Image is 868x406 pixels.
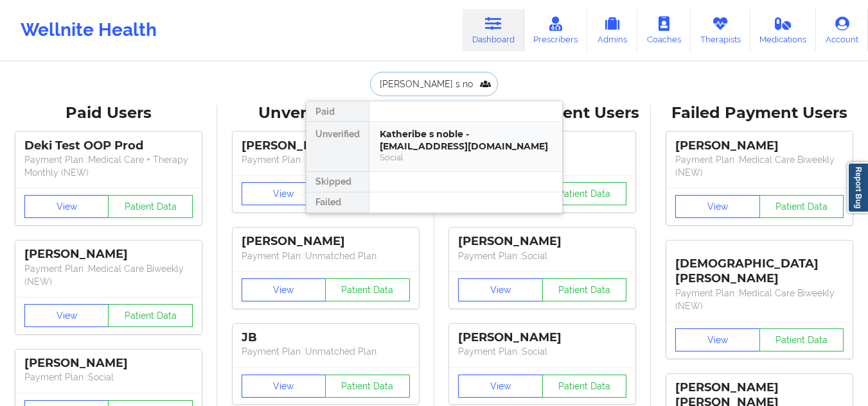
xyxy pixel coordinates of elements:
[542,278,627,301] button: Patient Data
[306,122,369,172] div: Unverified
[380,128,552,152] div: Katheribe s noble - [EMAIL_ADDRESS][DOMAIN_NAME]
[675,287,844,312] p: Payment Plan : Medical Care Biweekly (NEW)
[458,278,543,301] button: View
[242,278,326,301] button: View
[306,101,369,122] div: Paid
[458,234,626,249] div: [PERSON_NAME]
[108,195,193,218] button: Patient Data
[675,247,844,286] div: [DEMOGRAPHIC_DATA][PERSON_NAME]
[675,195,760,218] button: View
[691,9,750,51] a: Therapists
[325,278,410,301] button: Patient Data
[226,103,425,123] div: Unverified Users
[242,345,410,358] p: Payment Plan : Unmatched Plan
[306,172,369,192] div: Skipped
[108,304,193,327] button: Patient Data
[24,356,193,371] div: [PERSON_NAME]
[660,103,859,123] div: Failed Payment Users
[458,330,626,345] div: [PERSON_NAME]
[542,375,627,398] button: Patient Data
[759,328,844,351] button: Patient Data
[524,9,588,51] a: Prescribers
[24,262,193,288] p: Payment Plan : Medical Care Biweekly (NEW)
[242,250,410,262] p: Payment Plan : Unmatched Plan
[325,375,410,398] button: Patient Data
[750,9,817,51] a: Medications
[816,9,868,51] a: Account
[24,153,193,179] p: Payment Plan : Medical Care + Therapy Monthly (NEW)
[242,139,410,153] div: [PERSON_NAME]
[637,9,691,51] a: Coaches
[847,162,868,213] a: Report Bug
[242,234,410,249] div: [PERSON_NAME]
[675,139,844,153] div: [PERSON_NAME]
[24,139,193,153] div: Deki Test OOP Prod
[24,371,193,384] p: Payment Plan : Social
[306,192,369,213] div: Failed
[587,9,637,51] a: Admins
[458,250,626,262] p: Payment Plan : Social
[242,330,410,345] div: JB
[463,9,524,51] a: Dashboard
[542,182,627,205] button: Patient Data
[242,153,410,166] p: Payment Plan : Unmatched Plan
[458,375,543,398] button: View
[242,375,326,398] button: View
[675,328,760,351] button: View
[380,152,552,163] div: Social
[24,304,109,327] button: View
[759,195,844,218] button: Patient Data
[458,345,626,358] p: Payment Plan : Social
[242,182,326,205] button: View
[9,103,208,123] div: Paid Users
[675,153,844,179] p: Payment Plan : Medical Care Biweekly (NEW)
[24,247,193,262] div: [PERSON_NAME]
[24,195,109,218] button: View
